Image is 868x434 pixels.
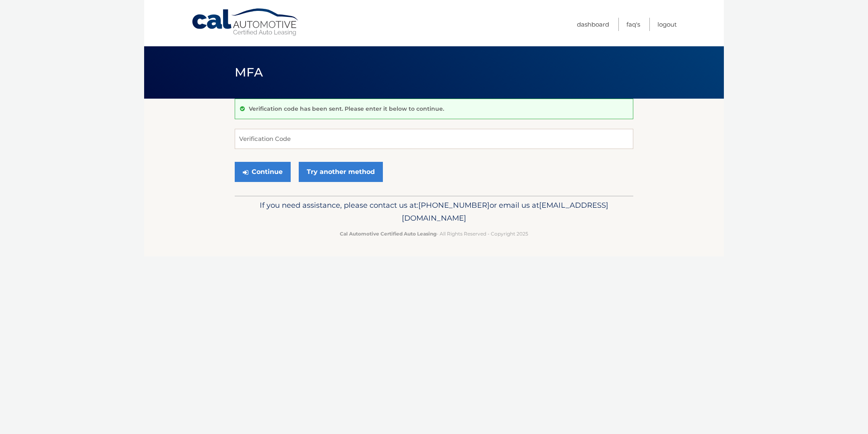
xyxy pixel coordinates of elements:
[235,65,263,80] span: MFA
[240,229,628,238] p: - All Rights Reserved - Copyright 2025
[235,129,633,149] input: Verification Code
[402,200,608,223] span: [EMAIL_ADDRESS][DOMAIN_NAME]
[577,18,609,31] a: Dashboard
[235,162,291,182] button: Continue
[191,8,300,37] a: Cal Automotive
[299,162,383,182] a: Try another method
[626,18,640,31] a: FAQ's
[657,18,677,31] a: Logout
[340,231,436,237] strong: Cal Automotive Certified Auto Leasing
[249,105,444,112] p: Verification code has been sent. Please enter it below to continue.
[240,199,628,225] p: If you need assistance, please contact us at: or email us at
[418,200,490,210] span: [PHONE_NUMBER]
